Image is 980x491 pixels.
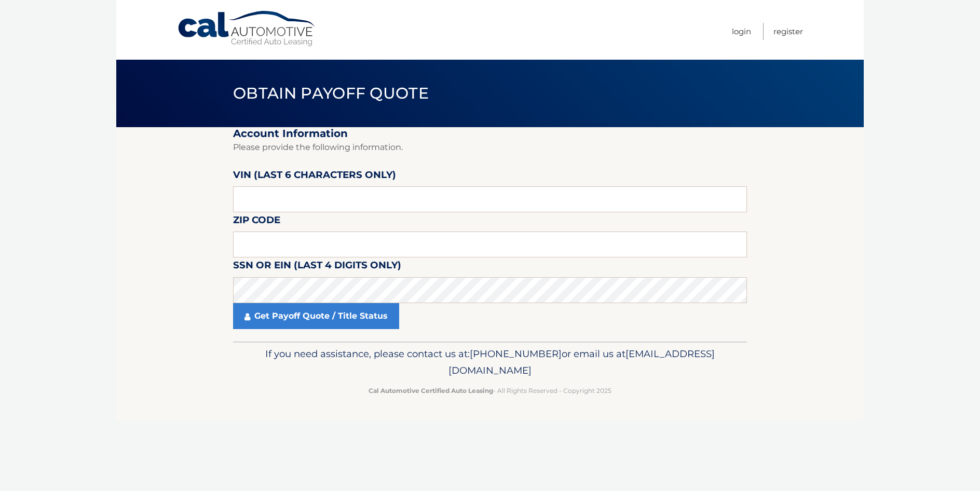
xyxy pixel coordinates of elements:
a: Login [732,23,751,40]
a: Get Payoff Quote / Title Status [233,303,399,329]
label: SSN or EIN (last 4 digits only) [233,257,401,277]
label: VIN (last 6 characters only) [233,167,396,186]
strong: Cal Automotive Certified Auto Leasing [369,387,493,394]
h2: Account Information [233,127,747,140]
span: [PHONE_NUMBER] [470,348,562,360]
a: Cal Automotive [177,10,317,47]
p: If you need assistance, please contact us at: or email us at [240,346,740,379]
label: Zip Code [233,212,280,231]
p: - All Rights Reserved - Copyright 2025 [240,385,740,396]
span: Obtain Payoff Quote [233,84,429,103]
a: Register [773,23,803,40]
p: Please provide the following information. [233,140,747,155]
